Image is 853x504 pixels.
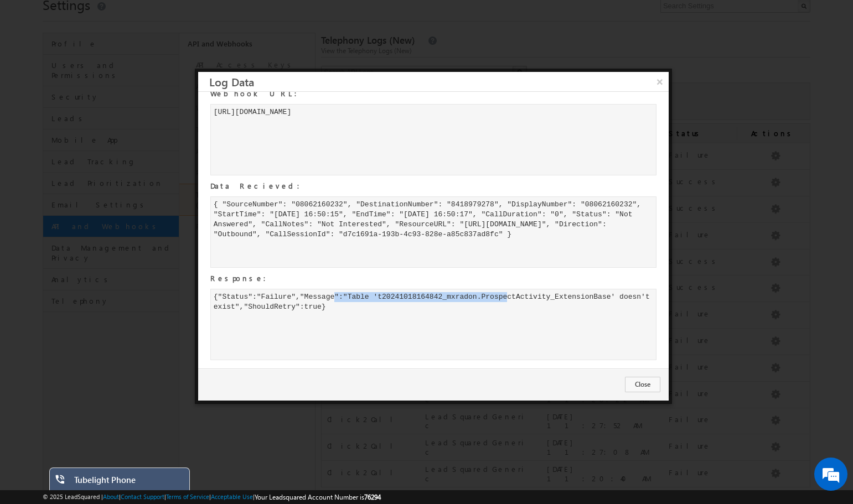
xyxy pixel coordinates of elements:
[121,493,164,500] a: Contact Support
[211,493,253,500] a: Acceptable Use
[166,493,209,500] a: Terms of Service
[19,58,46,72] img: d_60004797649_company_0_60004797649
[210,196,656,268] div: { "SourceNumber": "08062160232", "DestinationNumber": "8418979278", "DisplayNumber": "08062160232...
[651,72,669,91] button: ×
[182,6,208,32] div: Minimize live chat window
[210,89,655,98] h4: Webhook URL:
[210,181,655,191] h4: Data Recieved:
[210,289,656,360] div: {"Status":"Failure","Message":"Table 't20241018164842_mxradon.ProspectActivity_ExtensionBase' doe...
[43,492,381,502] span: © 2025 LeadSquared | | | | |
[625,377,660,392] button: Close
[103,493,119,500] a: About
[151,341,201,356] em: Start Chat
[364,493,381,501] span: 76294
[209,72,669,91] h3: Log Data
[58,58,186,72] div: Chat with us now
[210,104,656,175] div: [URL][DOMAIN_NAME]
[74,475,182,490] div: Tubelight Phone
[14,102,202,331] textarea: Type your message and hit 'Enter'
[210,273,655,283] h4: Response:
[255,493,381,501] span: Your Leadsquared Account Number is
